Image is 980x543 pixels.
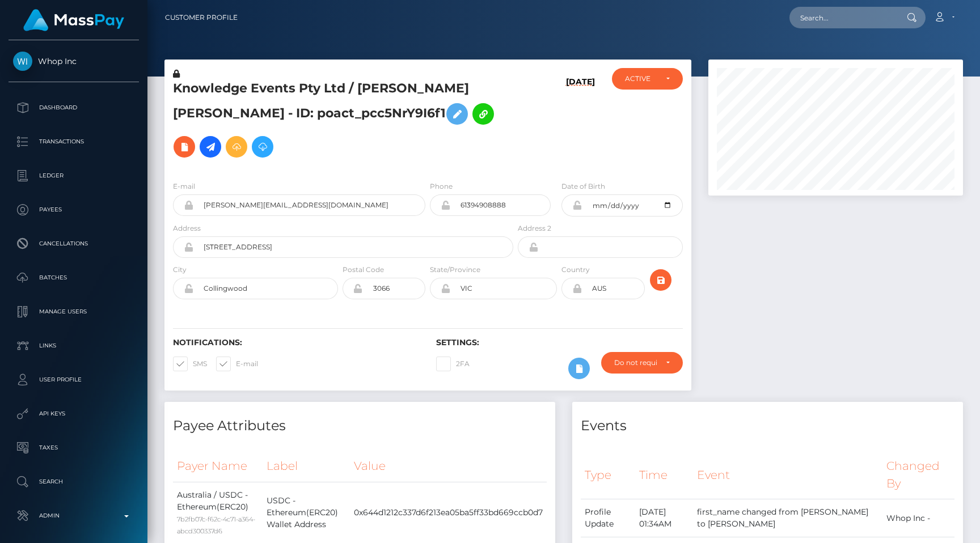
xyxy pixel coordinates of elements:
h6: Settings: [436,338,682,347]
a: Manage Users [9,298,139,326]
label: Postal Code [343,265,384,275]
p: Search [13,473,134,490]
label: E-mail [173,181,195,192]
label: E-mail [216,357,258,371]
th: Value [350,451,547,482]
a: Initiate Payout [200,136,221,158]
td: [DATE] 01:34AM [635,499,694,537]
label: 2FA [436,357,470,371]
button: Do not require [601,352,683,374]
label: Country [561,265,590,275]
p: User Profile [13,371,134,388]
h4: Events [581,416,954,436]
a: Search [9,468,139,496]
p: Admin [13,507,134,524]
label: Date of Birth [561,181,605,192]
td: Whop Inc - [882,499,954,537]
div: Do not require [614,358,657,367]
p: Transactions [13,133,134,150]
th: Time [635,451,694,499]
h6: [DATE] [566,77,595,167]
input: Search... [789,7,896,28]
h4: Payee Attributes [173,416,547,436]
th: Label [263,451,350,482]
label: Address 2 [518,223,551,234]
td: first_name changed from [PERSON_NAME] to [PERSON_NAME] [693,499,882,537]
label: City [173,265,187,275]
div: ACTIVE [625,74,657,83]
p: Payees [13,201,134,218]
th: Event [693,451,882,499]
p: Batches [13,269,134,286]
p: Ledger [13,167,134,184]
a: Admin [9,502,139,530]
a: Taxes [9,434,139,462]
th: Type [581,451,635,499]
label: Address [173,223,201,234]
p: Links [13,337,134,354]
h6: Notifications: [173,338,419,347]
p: Taxes [13,439,134,456]
button: ACTIVE [612,68,683,90]
a: API Keys [9,400,139,428]
td: Profile Update [581,499,635,537]
a: Dashboard [9,94,139,122]
th: Payer Name [173,451,263,482]
a: Batches [9,264,139,292]
th: Changed By [882,451,954,499]
a: Links [9,332,139,360]
label: Phone [430,181,453,192]
a: Payees [9,196,139,224]
small: 7b2fb07c-f62c-4c71-a364-abcd300337d6 [177,515,255,535]
p: Dashboard [13,99,134,116]
label: SMS [173,357,207,371]
a: Transactions [9,128,139,156]
a: Ledger [9,162,139,190]
a: Cancellations [9,230,139,258]
img: MassPay Logo [23,9,124,31]
p: API Keys [13,405,134,422]
a: User Profile [9,366,139,394]
span: Whop Inc [9,56,139,66]
label: State/Province [430,265,480,275]
a: Customer Profile [165,6,238,29]
p: Cancellations [13,235,134,252]
p: Manage Users [13,303,134,320]
img: Whop Inc [13,52,32,71]
h5: Knowledge Events Pty Ltd / [PERSON_NAME] [PERSON_NAME] - ID: poact_pcc5NrY9I6f1 [173,80,507,163]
